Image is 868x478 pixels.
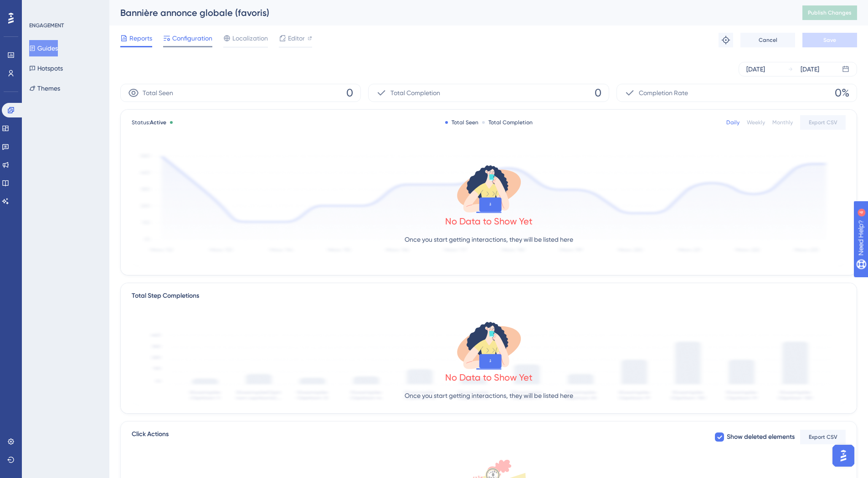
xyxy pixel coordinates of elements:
div: No Data to Show Yet [445,371,533,384]
div: Monthly [772,119,793,126]
span: Completion Rate [639,87,688,98]
button: Themes [29,80,60,97]
button: Publish Changes [802,5,857,20]
span: Need Help? [21,2,57,13]
span: Click Actions [132,429,169,445]
button: Save [802,33,857,47]
button: Guides [29,40,58,56]
div: Total Completion [482,119,533,126]
span: Status: [132,119,166,126]
button: Hotspots [29,60,63,76]
div: Bannière annonce globale (favoris) [120,6,780,19]
div: [DATE] [746,64,765,75]
span: Total Completion [390,87,440,98]
span: Export CSV [809,119,837,126]
div: Total Seen [445,119,478,126]
iframe: UserGuiding AI Assistant Launcher [830,442,857,469]
span: Total Seen [143,87,173,98]
span: Save [823,36,836,44]
span: Export CSV [809,433,837,441]
span: Publish Changes [808,9,852,16]
button: Export CSV [800,115,846,130]
span: Localization [232,33,268,44]
span: Reports [129,33,152,44]
div: Daily [726,119,740,126]
button: Cancel [740,33,795,47]
span: Active [150,119,166,126]
span: 0 [346,86,353,100]
p: Once you start getting interactions, they will be listed here [405,390,573,401]
div: 4 [63,5,66,12]
button: Export CSV [800,430,846,444]
div: Weekly [747,119,765,126]
span: 0 [595,86,601,100]
div: ENGAGEMENT [29,22,64,29]
p: Once you start getting interactions, they will be listed here [405,234,573,245]
span: Editor [288,33,305,44]
span: 0% [835,86,849,100]
div: No Data to Show Yet [445,215,533,228]
div: [DATE] [801,64,819,75]
span: Show deleted elements [727,432,795,442]
span: Cancel [759,36,777,44]
div: Total Step Completions [132,290,199,301]
span: Configuration [172,33,212,44]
